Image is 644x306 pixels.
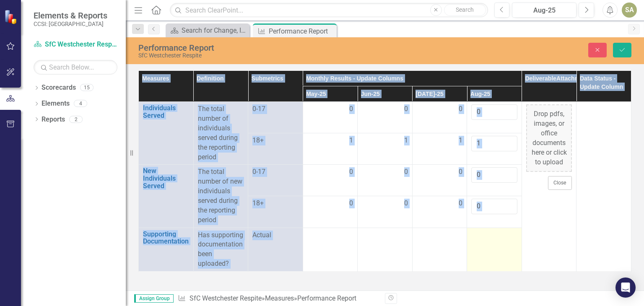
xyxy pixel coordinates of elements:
button: Close [548,176,572,189]
span: 0 [404,167,408,177]
div: The total number of individuals served during the reporting period [198,104,244,162]
span: 0 [459,167,462,177]
div: 4 [74,100,87,107]
span: 1 [459,136,462,145]
a: Measures [265,294,294,302]
button: Aug-25 [512,3,576,18]
a: Supporting Documentation [143,231,189,245]
button: Search [444,4,486,16]
a: Search for Change, Inc Landing Page [168,25,247,36]
span: 0 [349,104,353,114]
a: SfC Westchester Respite [190,294,262,302]
span: 0 [349,199,353,208]
span: 0 [404,104,408,114]
div: Performance Report [297,294,356,302]
span: 0-17 [252,167,299,177]
a: Elements [42,99,70,109]
span: 0-17 [252,104,299,114]
span: Assign Group [134,294,174,303]
a: Individuals Served [143,104,189,119]
div: 2 [69,116,83,123]
div: Open Intercom Messenger [615,277,636,298]
span: Actual [252,231,299,240]
div: Search for Change, Inc Landing Page [182,25,247,36]
div: Drop pdfs, images, or office documents here or click to upload [526,104,572,172]
span: Elements & Reports [34,10,107,21]
a: Reports [42,115,65,124]
input: Search Below... [34,60,117,75]
span: 18+ [252,136,299,145]
div: 15 [80,84,93,91]
span: 0 [404,199,408,208]
a: Scorecards [42,83,76,93]
div: Has supporting documentation been uploaded? [198,231,244,269]
img: ClearPoint Strategy [4,9,19,24]
a: New Individuals Served [143,167,189,189]
span: 0 [459,199,462,208]
div: Performance Report [269,26,335,36]
small: CCSI: [GEOGRAPHIC_DATA] [34,21,107,27]
button: SA [622,3,637,18]
div: Performance Report [138,43,411,52]
span: 18+ [252,199,299,208]
div: Aug-25 [515,5,574,16]
input: Search ClearPoint... [170,3,488,18]
a: SfC Westchester Respite [34,40,117,49]
span: 1 [404,136,408,145]
div: SfC Westchester Respite [138,52,411,59]
span: Search [456,6,474,13]
span: 0 [349,167,353,177]
div: The total number of new individuals served during the reporting period [198,167,244,225]
span: 1 [349,136,353,145]
span: 0 [459,104,462,114]
div: » » [178,294,379,303]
